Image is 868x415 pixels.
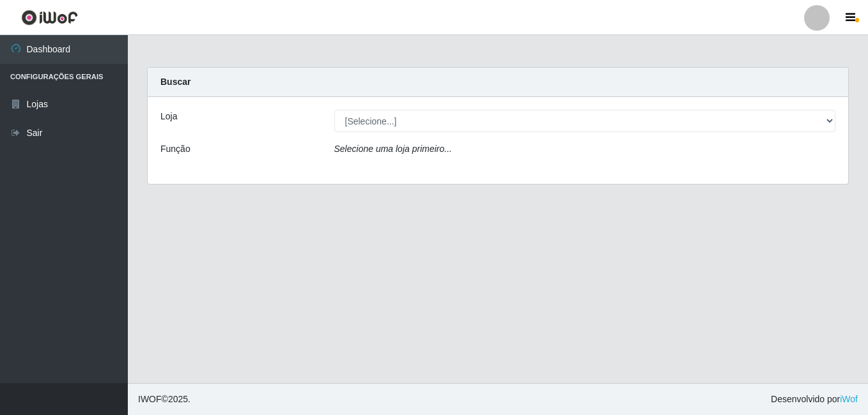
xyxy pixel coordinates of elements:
[771,393,858,406] span: Desenvolvido por
[160,77,190,87] strong: Buscar
[160,142,190,156] label: Função
[21,10,78,26] img: CoreUI Logo
[840,394,858,404] a: iWof
[160,110,177,123] label: Loja
[334,144,452,154] i: Selecione uma loja primeiro...
[138,394,162,404] span: IWOF
[138,393,190,406] span: © 2025 .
